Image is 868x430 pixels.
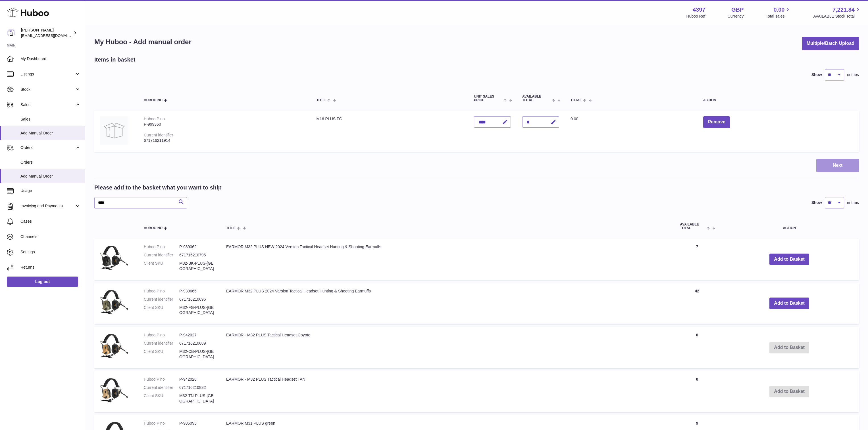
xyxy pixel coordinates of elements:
td: 0 [674,327,720,368]
dt: Client SKU [144,305,179,316]
td: EARMOR - M32 PLUS Tactical Headset Coyote [220,327,674,368]
div: Currency [728,14,744,19]
span: Returns [20,265,81,270]
span: AVAILABLE Total [522,95,550,102]
span: Total sales [766,14,791,19]
button: Add to Basket [769,298,809,309]
dd: P-939062 [179,244,215,250]
label: Show [811,200,822,205]
img: drumnnbass@gmail.com [7,29,15,37]
img: M16 PLUS FG [100,116,128,145]
h2: Items in basket [94,56,136,64]
span: Stock [20,87,75,92]
span: Channels [20,234,81,239]
a: 0.00 Total sales [766,6,791,19]
dt: Client SKU [144,349,179,360]
dd: 671716210689 [179,341,215,346]
span: Cases [20,219,81,224]
label: Show [811,72,822,77]
div: Current identifier [144,133,173,137]
span: Total [571,98,582,102]
img: EARMOR M32 PLUS 2024 Varsion Tactical Headset Hunting & Shooting Earmuffs [100,288,128,317]
a: 7,221.84 AVAILABLE Stock Total [813,6,861,19]
span: 0.00 [774,6,785,14]
img: EARMOR - M32 PLUS Tactical Headset TAN [100,377,128,405]
h2: Please add to the basket what you want to ship [94,184,222,191]
span: Unit Sales Price [474,95,502,102]
span: Listings [20,71,75,77]
td: 7 [674,239,720,280]
span: Orders [20,145,75,150]
dt: Current identifier [144,297,179,302]
div: [PERSON_NAME] [21,28,72,38]
span: My Dashboard [20,56,81,62]
dd: 671716210832 [179,385,215,390]
dd: P-939666 [179,288,215,294]
span: entries [847,200,859,205]
h1: My Huboo - Add manual order [94,37,191,47]
span: Invoicing and Payments [20,203,75,209]
strong: GBP [731,6,744,14]
span: Add Manual Order [20,174,81,179]
button: Next [816,159,859,172]
span: 0.00 [571,117,578,121]
span: Huboo no [144,98,163,102]
td: EARMOR M32 PLUS NEW 2024 Version Tactical Headset Hunting & Shooting Earmuffs [220,239,674,280]
dd: 671716210696 [179,297,215,302]
span: Title [226,226,236,230]
dt: Huboo P no [144,288,179,294]
div: P-999360 [144,122,305,127]
div: Huboo P no [144,117,165,121]
td: EARMOR M32 PLUS 2024 Varsion Tactical Headset Hunting & Shooting Earmuffs [220,283,674,324]
dt: Huboo P no [144,421,179,426]
dd: P-985095 [179,421,215,426]
th: Action [720,217,859,236]
span: 7,221.84 [832,6,855,14]
span: Sales [20,117,81,122]
span: AVAILABLE Total [680,223,705,230]
dd: M32-FG-PLUS-[GEOGRAPHIC_DATA] [179,305,215,316]
dd: P-942028 [179,377,215,382]
td: M16 PLUS FG [311,111,468,152]
span: Usage [20,188,81,193]
span: [EMAIL_ADDRESS][DOMAIN_NAME] [21,33,84,38]
img: EARMOR M32 PLUS NEW 2024 Version Tactical Headset Hunting & Shooting Earmuffs [100,244,128,273]
img: EARMOR - M32 PLUS Tactical Headset Coyote [100,332,128,361]
dd: P-942027 [179,332,215,338]
dt: Current identifier [144,341,179,346]
dt: Huboo P no [144,332,179,338]
button: Multiple/Batch Upload [802,37,859,50]
dt: Client SKU [144,261,179,271]
dd: M32-TN-PLUS-[GEOGRAPHIC_DATA] [179,393,215,404]
button: Add to Basket [769,254,809,265]
dt: Current identifier [144,252,179,258]
button: Remove [703,116,730,128]
dd: M32-CB-PLUS-[GEOGRAPHIC_DATA] [179,349,215,360]
span: Title [316,98,326,102]
div: Action [703,98,853,102]
dt: Current identifier [144,385,179,390]
td: EARMOR - M32 PLUS Tactical Headset TAN [220,371,674,412]
span: Settings [20,249,81,255]
strong: 4397 [693,6,705,14]
td: 0 [674,371,720,412]
td: 42 [674,283,720,324]
dt: Huboo P no [144,244,179,250]
dd: 671716210795 [179,252,215,258]
span: entries [847,72,859,77]
div: 671716211914 [144,138,305,143]
dt: Client SKU [144,393,179,404]
span: Huboo no [144,226,163,230]
dd: M32-BK-PLUS-[GEOGRAPHIC_DATA] [179,261,215,271]
a: Log out [7,277,78,287]
dt: Huboo P no [144,377,179,382]
span: AVAILABLE Stock Total [813,14,861,19]
span: Add Manual Order [20,130,81,136]
span: Orders [20,160,81,165]
span: Sales [20,102,75,107]
div: Huboo Ref [686,14,705,19]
